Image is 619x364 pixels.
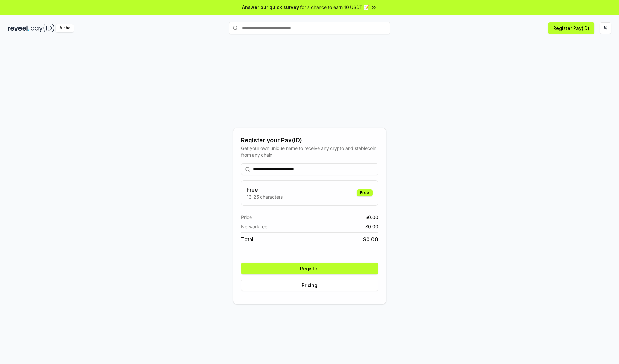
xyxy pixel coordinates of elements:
[8,24,29,32] img: reveel_dark
[247,193,283,200] p: 13-25 characters
[241,223,267,230] span: Network fee
[241,214,252,221] span: Price
[31,24,54,32] img: pay_id
[241,280,378,291] button: Pricing
[241,136,378,145] div: Register your Pay(ID)
[363,235,378,243] span: $ 0.00
[357,189,373,196] div: Free
[365,214,378,221] span: $ 0.00
[242,4,299,11] span: Answer our quick survey
[241,145,378,158] div: Get your own unique name to receive any crypto and stablecoin, from any chain
[247,186,283,193] h3: Free
[56,24,74,32] div: Alpha
[548,22,594,34] button: Register Pay(ID)
[241,263,378,274] button: Register
[241,235,253,243] span: Total
[300,4,369,11] span: for a chance to earn 10 USDT 📝
[365,223,378,230] span: $ 0.00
